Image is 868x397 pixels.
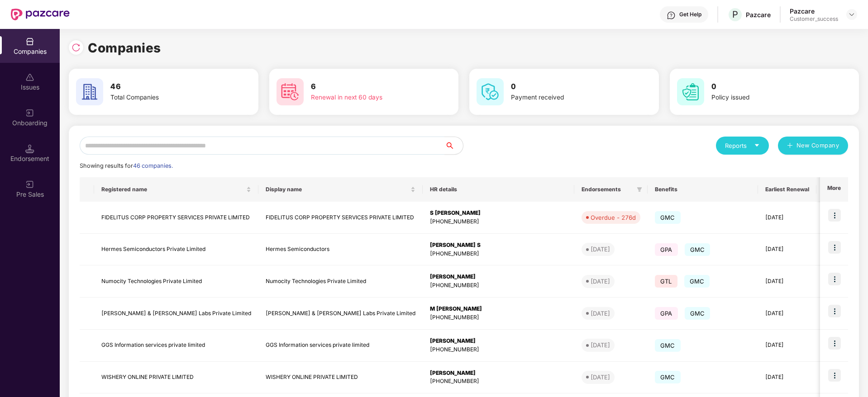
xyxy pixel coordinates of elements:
[25,37,34,46] img: svg+xml;base64,PHN2ZyBpZD0iQ29tcGFuaWVzIiB4bWxucz0iaHR0cDovL3d3dy53My5vcmcvMjAwMC9zdmciIHdpZHRoPS...
[591,340,610,350] div: [DATE]
[430,337,567,345] div: [PERSON_NAME]
[746,10,771,19] div: Pazcare
[430,250,567,258] div: [PHONE_NUMBER]
[25,144,34,153] img: svg+xml;base64,PHN2ZyB3aWR0aD0iMTQuNSIgaGVpZ2h0PSIxNC41IiB2aWV3Qm94PSIwIDAgMTYgMTYiIGZpbGw9Im5vbm...
[828,241,841,254] img: icon
[655,371,681,383] span: GMC
[685,243,711,256] span: GMC
[655,307,678,320] span: GPA
[430,217,567,226] div: [PHONE_NUMBER]
[637,187,642,192] span: filter
[758,177,816,202] th: Earliest Renewal
[277,78,304,105] img: svg+xml;base64,PHN2ZyB4bWxucz0iaHR0cDovL3d3dy53My5vcmcvMjAwMC9zdmciIHdpZHRoPSI2MCIgaGVpZ2h0PSI2MC...
[444,142,463,149] span: search
[667,11,676,20] img: svg+xml;base64,PHN2ZyBpZD0iSGVscC0zMngzMiIgeG1sbnM9Imh0dHA6Ly93d3cudzMub3JnLzIwMDAvc3ZnIiB3aWR0aD...
[94,298,258,330] td: [PERSON_NAME] & [PERSON_NAME] Labs Private Limited
[790,7,838,15] div: Pazcare
[679,11,701,18] div: Get Help
[430,273,567,281] div: [PERSON_NAME]
[758,265,816,298] td: [DATE]
[758,234,816,266] td: [DATE]
[94,265,258,298] td: Numocity Technologies Private Limited
[511,81,625,93] h3: 0
[787,142,793,150] span: plus
[94,234,258,266] td: Hermes Semiconductors Private Limited
[591,277,610,286] div: [DATE]
[11,9,70,20] img: New Pazcare Logo
[258,177,423,202] th: Display name
[725,141,760,150] div: Reports
[258,362,423,394] td: WISHERY ONLINE PRIVATE LIMITED
[828,305,841,317] img: icon
[430,345,567,354] div: [PHONE_NUMBER]
[591,213,636,222] div: Overdue - 276d
[258,265,423,298] td: Numocity Technologies Private Limited
[648,177,758,202] th: Benefits
[711,93,825,103] div: Policy issued
[732,9,738,20] span: P
[796,141,839,150] span: New Company
[430,281,567,290] div: [PHONE_NUMBER]
[430,305,567,313] div: M [PERSON_NAME]
[25,180,34,189] img: svg+xml;base64,PHN2ZyB3aWR0aD0iMjAiIGhlaWdodD0iMjAiIHZpZXdCb3g9IjAgMCAyMCAyMCIgZmlsbD0ibm9uZSIgeG...
[266,186,409,193] span: Display name
[94,177,258,202] th: Registered name
[758,362,816,394] td: [DATE]
[591,373,610,382] div: [DATE]
[655,275,677,288] span: GTL
[655,211,681,224] span: GMC
[72,43,81,52] img: svg+xml;base64,PHN2ZyBpZD0iUmVsb2FkLTMyeDMyIiB4bWxucz0iaHR0cDovL3d3dy53My5vcmcvMjAwMC9zdmciIHdpZH...
[754,142,760,148] span: caret-down
[110,93,224,103] div: Total Companies
[76,78,103,105] img: svg+xml;base64,PHN2ZyB4bWxucz0iaHR0cDovL3d3dy53My5vcmcvMjAwMC9zdmciIHdpZHRoPSI2MCIgaGVpZ2h0PSI2MC...
[582,186,633,193] span: Endorsements
[94,362,258,394] td: WISHERY ONLINE PRIVATE LIMITED
[778,137,848,155] button: plusNew Company
[511,93,625,103] div: Payment received
[591,309,610,318] div: [DATE]
[110,81,224,93] h3: 46
[80,162,173,169] span: Showing results for
[258,202,423,234] td: FIDELITUS CORP PROPERTY SERVICES PRIVATE LIMITED
[828,209,841,222] img: icon
[655,339,681,352] span: GMC
[258,330,423,362] td: GGS Information services private limited
[820,177,848,202] th: More
[828,337,841,350] img: icon
[790,15,838,23] div: Customer_success
[133,162,173,169] span: 46 companies.
[101,186,244,193] span: Registered name
[758,298,816,330] td: [DATE]
[655,243,678,256] span: GPA
[635,184,644,195] span: filter
[677,78,704,105] img: svg+xml;base64,PHN2ZyB4bWxucz0iaHR0cDovL3d3dy53My5vcmcvMjAwMC9zdmciIHdpZHRoPSI2MCIgaGVpZ2h0PSI2MC...
[430,377,567,386] div: [PHONE_NUMBER]
[711,81,825,93] h3: 0
[828,273,841,285] img: icon
[430,369,567,378] div: [PERSON_NAME]
[258,298,423,330] td: [PERSON_NAME] & [PERSON_NAME] Labs Private Limited
[311,93,425,103] div: Renewal in next 60 days
[828,369,841,382] img: icon
[758,330,816,362] td: [DATE]
[94,202,258,234] td: FIDELITUS CORP PROPERTY SERVICES PRIVATE LIMITED
[444,137,463,155] button: search
[311,81,425,93] h3: 6
[816,177,855,202] th: Issues
[430,209,567,217] div: S [PERSON_NAME]
[430,241,567,250] div: [PERSON_NAME] S
[591,245,610,254] div: [DATE]
[25,109,34,118] img: svg+xml;base64,PHN2ZyB3aWR0aD0iMjAiIGhlaWdodD0iMjAiIHZpZXdCb3g9IjAgMCAyMCAyMCIgZmlsbD0ibm9uZSIgeG...
[685,307,711,320] span: GMC
[848,11,855,18] img: svg+xml;base64,PHN2ZyBpZD0iRHJvcGRvd24tMzJ4MzIiIHhtbG5zPSJodHRwOi8vd3d3LnczLm9yZy8yMDAwL3N2ZyIgd2...
[684,275,710,288] span: GMC
[477,78,504,105] img: svg+xml;base64,PHN2ZyB4bWxucz0iaHR0cDovL3d3dy53My5vcmcvMjAwMC9zdmciIHdpZHRoPSI2MCIgaGVpZ2h0PSI2MC...
[430,313,567,322] div: [PHONE_NUMBER]
[25,73,34,82] img: svg+xml;base64,PHN2ZyBpZD0iSXNzdWVzX2Rpc2FibGVkIiB4bWxucz0iaHR0cDovL3d3dy53My5vcmcvMjAwMC9zdmciIH...
[88,38,161,58] h1: Companies
[758,202,816,234] td: [DATE]
[94,330,258,362] td: GGS Information services private limited
[423,177,574,202] th: HR details
[258,234,423,266] td: Hermes Semiconductors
